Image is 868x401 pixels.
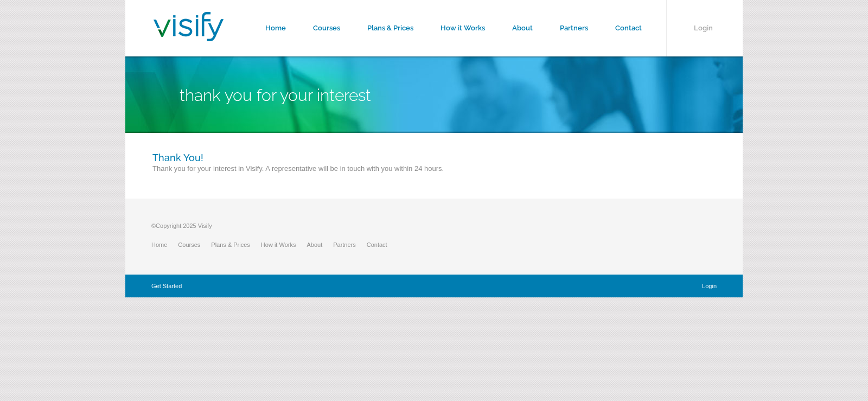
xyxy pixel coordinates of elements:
[307,241,333,248] a: About
[211,241,261,248] a: Plans & Prices
[151,283,182,289] a: Get Started
[702,283,717,289] a: Login
[367,241,398,248] a: Contact
[154,29,224,44] a: Visify Training
[178,241,211,248] a: Courses
[152,163,716,180] p: Thank you for your interest in Visify. A representative will be in touch with you within 24 hours.
[180,86,371,105] span: Thank You For Your Interest
[333,241,367,248] a: Partners
[151,241,178,248] a: Home
[261,241,307,248] a: How it Works
[154,12,224,41] img: Visify Training
[152,152,716,163] h3: Thank You!
[151,220,398,237] p: ©
[156,222,212,229] span: Copyright 2025 Visify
